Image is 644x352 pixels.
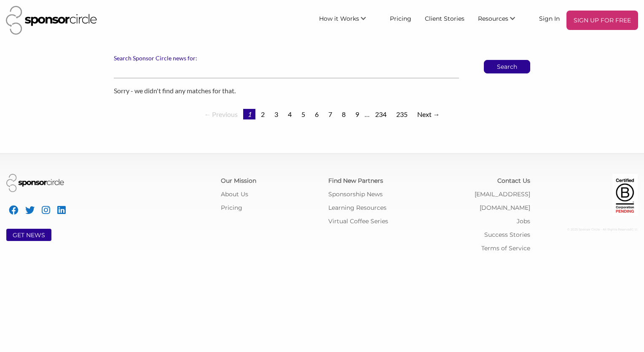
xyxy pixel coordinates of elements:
[365,110,370,118] span: …
[484,231,530,238] a: Success Stories
[284,109,296,119] a: Page 4
[311,109,323,119] a: Page 6
[475,190,530,211] a: [EMAIL_ADDRESS][DOMAIN_NAME]
[383,11,418,26] a: Pricing
[484,60,530,73] p: Search
[497,177,530,184] a: Contact Us
[297,109,309,119] a: Page 5
[257,109,269,119] a: Page 2
[114,85,531,96] p: Sorry - we didn't find any matches for that.
[6,6,97,35] img: Sponsor Circle Logo
[328,177,383,184] a: Find New Partners
[371,109,391,119] a: Page 234
[471,11,532,30] li: Resources
[312,11,383,30] li: How it Works
[612,174,638,216] img: Certified Corporation Pending Logo
[351,109,363,119] a: Page 9
[413,109,444,119] a: Next →
[328,190,383,198] a: Sponsorship News
[481,244,530,252] a: Terms of Service
[484,60,530,73] button: Search
[221,177,256,184] a: Our Mission
[221,190,248,198] a: About Us
[338,109,350,119] a: Page 8
[418,11,471,26] a: Client Stories
[6,174,64,192] img: Sponsor Circle Logo
[328,204,386,211] a: Learning Resources
[478,15,508,22] span: Resources
[570,14,635,27] p: SIGN UP FOR FREE
[270,109,282,119] a: Page 3
[328,217,388,225] a: Virtual Coffee Series
[243,109,255,119] em: Page 1
[319,15,359,22] span: How it Works
[517,217,530,225] a: Jobs
[543,223,638,236] div: © 2025 Sponsor Circle - All Rights Reserved
[324,109,336,119] a: Page 7
[114,109,531,119] div: Pagination
[200,109,242,119] span: ← Previous
[221,204,242,211] a: Pricing
[13,231,45,239] a: GET NEWS
[392,109,412,119] a: Page 235
[631,227,638,231] span: C: U:
[114,54,531,62] label: Search Sponsor Circle news for:
[532,11,566,26] a: Sign In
